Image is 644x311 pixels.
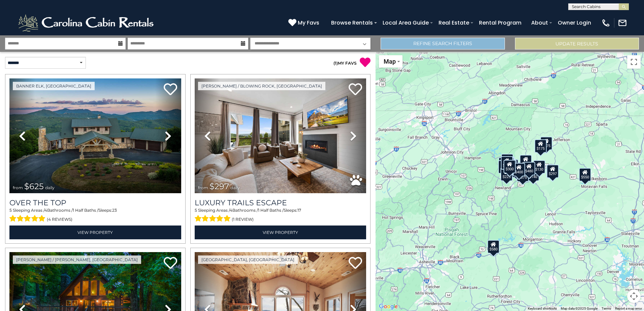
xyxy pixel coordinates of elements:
[288,19,321,27] a: My Favs
[579,168,591,181] div: $550
[520,155,532,168] div: $349
[44,208,47,213] span: 4
[527,168,539,181] div: $140
[232,215,254,224] span: (1 review)
[195,207,366,223] div: Sleeping Areas / Bathrooms / Sleeps:
[298,19,319,27] span: My Favs
[9,226,181,239] a: View Property
[377,302,399,311] a: Open this area in Google Maps (opens a new window)
[602,307,611,310] a: Terms
[45,185,55,190] span: daily
[501,154,513,167] div: $125
[195,226,366,239] a: View Property
[504,160,516,173] div: $300
[627,289,641,303] button: Map camera controls
[198,255,298,264] a: [GEOGRAPHIC_DATA], [GEOGRAPHIC_DATA]
[335,61,336,66] span: 1
[210,181,229,191] span: $297
[198,185,208,190] span: from
[501,156,513,170] div: $425
[9,207,181,223] div: Sleeping Areas / Bathrooms / Sleeps:
[195,208,197,213] span: 5
[528,306,557,311] button: Keyboard shortcuts
[13,255,141,264] a: [PERSON_NAME] / [PERSON_NAME], [GEOGRAPHIC_DATA]
[349,256,362,271] a: Add to favorites
[112,208,117,213] span: 23
[164,256,177,271] a: Add to favorites
[601,18,611,28] img: phone-regular-white.png
[379,55,402,68] button: Change map style
[618,18,627,28] img: mail-regular-white.png
[487,240,500,253] div: $580
[198,82,325,90] a: [PERSON_NAME] / Blowing Rock, [GEOGRAPHIC_DATA]
[333,61,357,66] a: (1)MY FAVS
[17,13,157,33] img: White-1-2.png
[73,208,98,213] span: 1 Half Baths /
[534,139,546,153] div: $175
[546,165,558,178] div: $297
[540,137,552,150] div: $175
[476,17,525,29] a: Rental Program
[498,160,510,174] div: $230
[230,208,232,213] span: 4
[195,198,366,207] a: Luxury Trails Escape
[9,198,181,207] a: Over The Top
[627,55,641,69] button: Toggle fullscreen view
[13,185,23,190] span: from
[381,38,505,49] a: Refine Search Filters
[13,82,95,90] a: Banner Elk, [GEOGRAPHIC_DATA]
[349,82,362,97] a: Add to favorites
[435,17,473,29] a: Real Estate
[561,307,598,310] span: Map data ©2025 Google
[528,17,551,29] a: About
[297,208,301,213] span: 17
[9,78,181,193] img: thumbnail_167153549.jpeg
[615,307,642,310] a: Report a map error
[384,58,396,65] span: Map
[533,160,545,174] div: $130
[377,302,399,311] img: Google
[9,208,12,213] span: 5
[328,17,376,29] a: Browse Rentals
[501,168,513,181] div: $225
[515,38,639,49] button: Update Results
[47,215,72,224] span: (4 reviews)
[333,61,338,66] span: ( )
[379,17,432,29] a: Local Area Guide
[258,208,284,213] span: 1 Half Baths /
[523,162,535,175] div: $480
[230,185,240,190] span: daily
[24,181,44,191] span: $625
[195,78,366,193] img: thumbnail_168695581.jpeg
[164,82,177,97] a: Add to favorites
[554,17,594,29] a: Owner Login
[513,163,525,176] div: $400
